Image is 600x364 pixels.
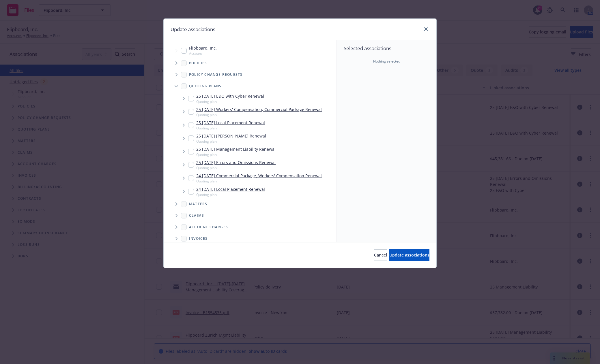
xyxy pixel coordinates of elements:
a: 24 [DATE] Commercial Package, Workers' Compensation Renewal [196,173,322,179]
a: 25 [DATE] Errors and Omissions Renewal [196,159,276,165]
a: 25 [DATE] Workers' Compensation, Commercial Package Renewal [196,106,322,112]
div: Tree Example [164,44,337,244]
span: Quoting plan [196,165,276,170]
span: Matters [189,202,207,206]
span: Quoting plan [196,126,265,131]
span: Quoting plan [196,99,264,104]
span: Account [189,51,217,56]
span: Nothing selected [373,59,400,64]
span: Quoting plan [196,152,276,157]
button: Update associations [389,249,429,261]
span: Quoting plan [196,112,322,117]
span: Policy change requests [189,73,242,76]
h1: Update associations [171,26,215,33]
span: Update associations [389,252,429,258]
span: Cancel [374,252,387,258]
span: Policies [189,61,207,65]
span: Invoices [189,237,208,240]
span: Quoting plan [196,139,266,144]
a: 25 [DATE] Management Liability Renewal [196,146,276,152]
span: Account charges [189,225,228,229]
span: Selected associations [344,45,429,52]
span: Flipboard, Inc. [189,45,217,51]
button: Cancel [374,249,387,261]
a: 24 [DATE] Local Placement Renewal [196,186,265,192]
a: close [423,26,429,33]
span: Quoting plan [196,179,322,184]
span: Quoting plan [196,192,265,197]
a: 25 [DATE] E&O with Cyber Renewal [196,93,264,99]
a: 25 [DATE] Local Placement Renewal [196,120,265,126]
a: 25 [DATE] [PERSON_NAME] Renewal [196,133,266,139]
span: Claims [189,214,204,217]
span: Quoting plans [189,84,222,88]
